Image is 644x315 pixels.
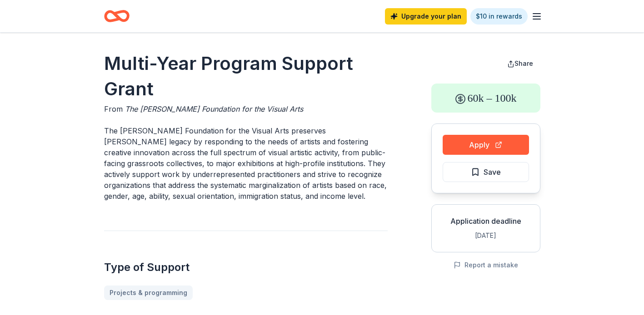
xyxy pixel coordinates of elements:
a: Home [104,5,130,27]
a: $10 in rewards [470,8,528,25]
div: Application deadline [439,216,533,226]
button: Save [443,162,529,182]
h2: Type of Support [104,260,388,275]
span: Save [484,166,501,178]
div: From [104,103,388,114]
button: Apply [443,135,529,155]
button: Share [500,54,540,73]
span: The [PERSON_NAME] Foundation for the Visual Arts [125,104,303,113]
button: Report a mistake [454,260,518,271]
span: Share [514,59,533,67]
div: 60k – 100k [431,84,540,113]
a: Upgrade your plan [385,8,467,25]
h1: Multi-Year Program Support Grant [104,51,388,102]
div: [DATE] [439,230,533,241]
p: The [PERSON_NAME] Foundation for the Visual Arts preserves [PERSON_NAME] legacy by responding to ... [104,125,388,202]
